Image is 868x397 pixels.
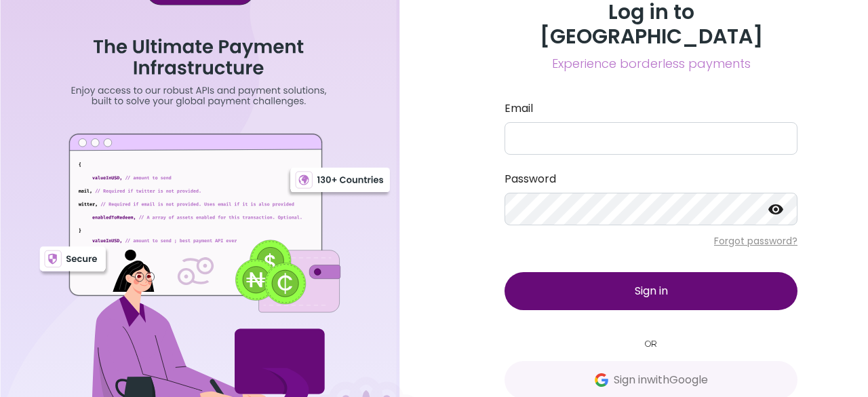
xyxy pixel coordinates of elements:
img: Google [595,373,608,387]
span: Sign in with Google [614,372,708,388]
label: Password [505,171,797,187]
small: OR [505,337,797,350]
button: Sign in [505,272,797,310]
label: Email [505,100,797,117]
span: Experience borderless payments [505,54,797,73]
span: Sign in [635,283,668,299]
p: Forgot password? [505,234,797,248]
